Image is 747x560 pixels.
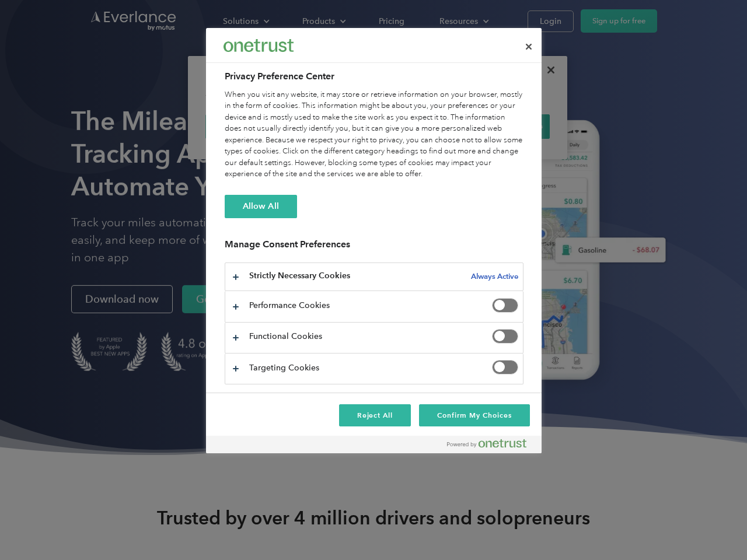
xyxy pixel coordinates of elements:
[224,39,294,51] img: Everlance
[224,34,294,57] div: Everlance
[225,69,523,83] h2: Privacy Preference Center
[225,89,523,180] div: When you visit any website, it may store or retrieve information on your browser, mostly in the f...
[419,404,529,426] button: Confirm My Choices
[447,439,526,448] img: Powered by OneTrust Opens in a new Tab
[225,195,297,218] button: Allow All
[339,404,411,426] button: Reject All
[206,28,542,453] div: Preference center
[447,439,536,453] a: Powered by OneTrust Opens in a new Tab
[206,28,542,453] div: Privacy Preference Center
[225,239,523,257] h3: Manage Consent Preferences
[516,34,542,60] button: Close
